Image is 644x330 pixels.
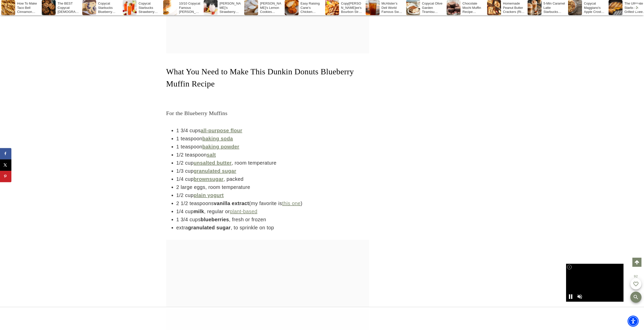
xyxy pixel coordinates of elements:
[194,192,224,198] a: plain yogurt
[628,316,639,327] div: Accessibility Menu
[176,224,369,232] li: extra , to sprinkle on top
[201,128,242,133] a: all-purpose flour
[176,191,369,199] li: 1/2 cup
[230,307,414,330] iframe: Advertisement
[166,67,354,88] span: What You Need to Make This Dunkin Donuts Blueberry Muffin Recipe
[176,135,369,143] li: 1 teaspoon
[188,225,231,230] strong: granulated sugar
[176,215,369,224] li: 1 3/4 cups , fresh or frozen
[13,13,56,17] div: Domain: [DOMAIN_NAME]
[56,30,85,33] div: Keywords by Traffic
[201,217,229,222] strong: blueberries
[166,240,247,252] iframe: Advertisement
[214,201,249,206] strong: vanilla extract
[230,209,257,214] a: plant-based
[194,160,232,166] a: unsalted butter
[390,25,475,96] iframe: Advertisement
[194,168,236,174] a: granulated sugar
[176,175,369,183] li: 1/4 cup , packed
[207,152,216,158] a: salt
[8,13,12,17] img: website_grey.svg
[194,209,204,214] strong: milk
[14,8,25,12] div: v 4.0.25
[176,183,369,191] li: 2 large eggs, room temperature
[202,136,233,141] a: baking soda
[176,199,369,207] li: 2 1/2 teaspoons (my favorite is )
[8,8,12,12] img: logo_orange.svg
[50,29,54,33] img: tab_keywords_by_traffic_grey.svg
[176,207,369,215] li: 1/4 cup , regular or
[209,176,223,182] a: sugar
[176,151,369,159] li: 1/2 teaspoon
[176,143,369,151] li: 1 teaspoon
[176,159,369,167] li: 1/2 cup , room temperature
[202,144,239,149] a: baking powder
[632,258,641,267] a: Scroll to top
[194,176,209,182] a: brown
[176,167,369,175] li: 1/3 cup
[166,110,227,116] span: For the Blueberry Muffins
[14,29,18,33] img: tab_domain_overview_orange.svg
[176,126,369,135] li: 1 3/4 cups
[19,30,45,33] div: Domain Overview
[282,201,301,206] a: this one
